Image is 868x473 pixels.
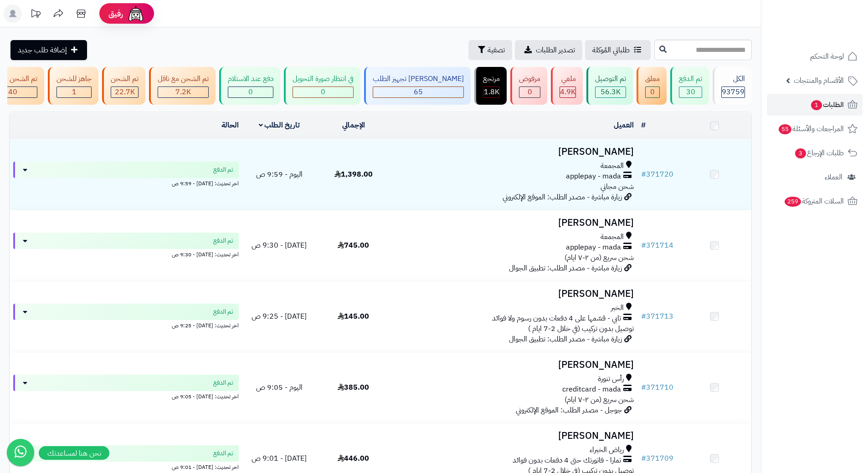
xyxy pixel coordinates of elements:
[4,86,17,97] span: 340
[646,87,659,97] div: 0
[13,391,239,401] div: اخر تحديث: [DATE] - 9:05 ص
[585,67,635,105] a: تم التوصيل 56.3K
[158,87,208,97] div: 7223
[394,289,634,299] h3: [PERSON_NAME]
[473,67,508,105] a: مرتجع 1.8K
[641,240,646,251] span: #
[641,120,646,131] a: #
[795,148,806,158] span: 3
[394,218,634,228] h3: [PERSON_NAME]
[248,86,253,97] span: 0
[711,67,754,105] a: الكل93759
[252,311,307,322] span: [DATE] - 9:25 ص
[217,67,282,105] a: دفع عند الاستلام 0
[338,382,369,393] span: 385.00
[565,394,634,405] span: شحن سريع (من ٢-٧ ايام)
[641,382,673,393] a: #371710
[338,311,369,322] span: 145.00
[585,40,651,60] a: طلباتي المُوكلة
[650,86,655,97] span: 0
[590,445,624,455] span: رياض الخبراء
[111,74,139,84] div: تم الشحن
[10,40,87,60] a: إضافة طلب جديد
[57,87,91,97] div: 1
[686,86,695,97] span: 30
[147,67,217,105] a: تم الشحن مع ناقل 7.2K
[566,242,621,253] span: applepay - mada
[509,334,622,345] span: زيارة مباشرة - مصدر الطلب: تطبيق الجوال
[794,147,844,159] span: طلبات الإرجاع
[601,86,621,97] span: 56.3K
[528,86,532,97] span: 0
[46,67,100,105] a: جاهز للشحن 1
[338,240,369,251] span: 745.00
[256,382,303,393] span: اليوم - 9:05 ص
[767,142,863,164] a: طلبات الإرجاع3
[641,311,646,322] span: #
[221,120,239,131] a: الحالة
[601,161,624,171] span: المجمعة
[252,453,307,464] span: [DATE] - 9:01 ص
[722,86,745,97] span: 93759
[721,74,745,84] div: الكل
[175,86,191,97] span: 7.2K
[111,87,138,97] div: 22680
[394,431,634,441] h3: [PERSON_NAME]
[373,87,463,97] div: 65
[641,311,673,322] a: #371713
[536,45,575,56] span: تصدير الطلبات
[560,74,576,84] div: ملغي
[614,120,634,131] a: العميل
[282,67,362,105] a: في انتظار صورة التحويل 0
[811,100,822,110] span: 1
[394,147,634,157] h3: [PERSON_NAME]
[767,46,863,67] a: لوحة التحكم
[641,453,673,464] a: #371709
[414,86,423,97] span: 65
[213,307,233,316] span: تم الدفع
[100,67,147,105] a: تم الشحن 22.7K
[338,453,369,464] span: 446.00
[519,74,540,84] div: مرفوض
[516,405,622,416] span: جوجل - مصدر الطلب: الموقع الإلكتروني
[259,120,300,131] a: تاريخ الطلب
[334,169,373,180] span: 1,398.00
[767,166,863,188] a: العملاء
[810,50,844,63] span: لوحة التحكم
[601,232,624,242] span: المجمعة
[785,197,801,207] span: 259
[13,320,239,330] div: اخر تحديث: [DATE] - 9:25 ص
[566,171,621,182] span: applepay - mada
[565,252,634,263] span: شحن سريع (من ٢-٧ ايام)
[394,360,634,370] h3: [PERSON_NAME]
[508,67,549,105] a: مرفوض 0
[115,86,135,97] span: 22.7K
[645,74,660,84] div: معلق
[528,323,634,334] span: توصيل بدون تركيب (في خلال 2-7 ايام )
[18,45,67,56] span: إضافة طلب جديد
[779,124,791,134] span: 55
[108,8,123,19] span: رفيق
[784,195,844,208] span: السلات المتروكة
[342,120,365,131] a: الإجمالي
[592,45,630,56] span: طلباتي المُوكلة
[519,87,540,97] div: 0
[794,74,844,87] span: الأقسام والمنتجات
[13,178,239,188] div: اخر تحديث: [DATE] - 9:59 ص
[641,382,646,393] span: #
[24,5,47,25] a: تحديثات المنصة
[488,45,505,56] span: تصفية
[810,98,844,111] span: الطلبات
[778,122,844,135] span: المراجعات والأسئلة
[679,74,702,84] div: تم الدفع
[213,165,233,174] span: تم الدفع
[509,263,622,274] span: زيارة مباشرة - مصدر الطلب: تطبيق الجوال
[825,171,842,183] span: العملاء
[468,40,512,60] button: تصفية
[321,86,325,97] span: 0
[213,236,233,245] span: تم الدفع
[515,40,582,60] a: تصدير الطلبات
[668,67,711,105] a: تم الدفع 30
[484,86,499,97] span: 1.8K
[767,190,863,212] a: السلات المتروكة259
